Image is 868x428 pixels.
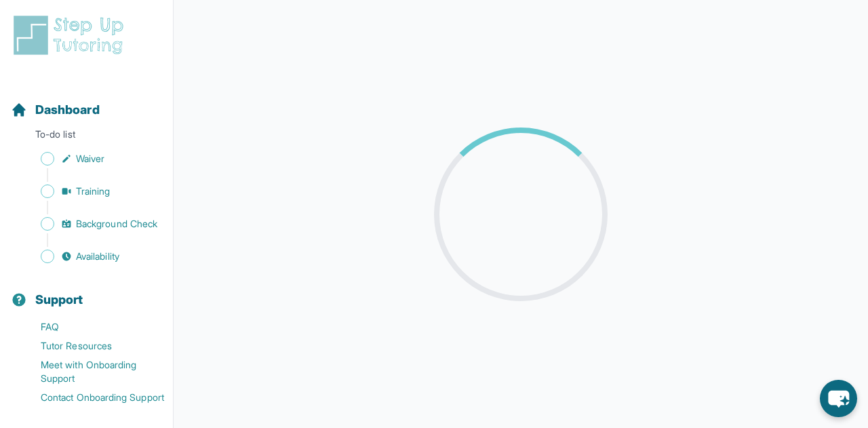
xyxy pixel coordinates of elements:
[11,247,173,266] a: Availability
[5,269,167,315] button: Support
[5,128,167,147] p: To-do list
[76,250,119,263] span: Availability
[11,182,173,201] a: Training
[11,100,100,119] a: Dashboard
[76,217,157,231] span: Background Check
[35,290,83,309] span: Support
[11,149,173,168] a: Waiver
[76,152,104,166] span: Waiver
[11,317,173,336] a: FAQ
[820,380,857,417] button: chat-button
[5,79,167,125] button: Dashboard
[11,336,173,355] a: Tutor Resources
[11,214,173,233] a: Background Check
[11,388,173,407] a: Contact Onboarding Support
[11,355,173,388] a: Meet with Onboarding Support
[76,184,111,198] span: Training
[35,100,100,119] span: Dashboard
[11,14,132,57] img: logo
